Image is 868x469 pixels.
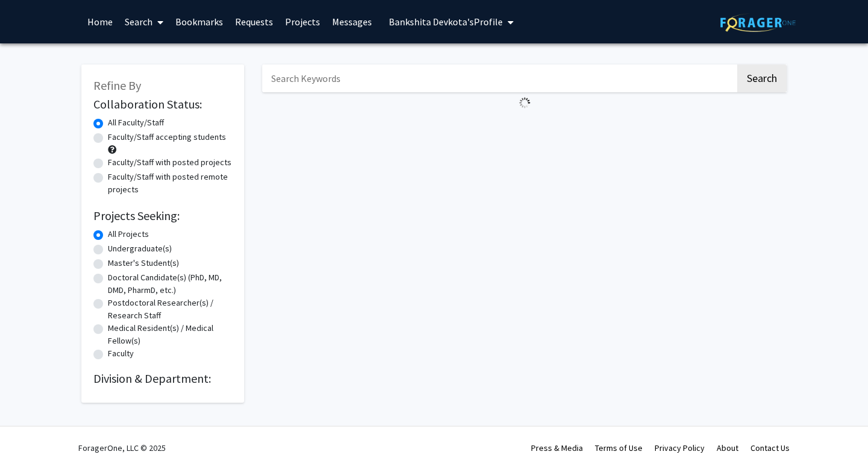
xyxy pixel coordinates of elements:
[737,65,787,92] button: Search
[720,13,796,32] img: ForagerOne Logo
[108,156,231,169] label: Faculty/Staff with posted projects
[108,171,232,196] label: Faculty/Staff with posted remote projects
[108,242,172,255] label: Undergraduate(s)
[108,116,164,129] label: All Faculty/Staff
[750,442,790,453] a: Contact Us
[108,271,232,297] label: Doctoral Candidate(s) (PhD, MD, DMD, PharmD, etc.)
[655,442,705,453] a: Privacy Policy
[262,65,735,92] input: Search Keywords
[279,1,326,43] a: Projects
[108,131,226,143] label: Faculty/Staff accepting students
[389,16,503,28] span: Bankshita Devkota's Profile
[108,257,179,269] label: Master's Student(s)
[81,1,119,43] a: Home
[108,228,149,241] label: All Projects
[229,1,279,43] a: Requests
[93,209,232,223] h2: Projects Seeking:
[169,1,229,43] a: Bookmarks
[93,371,232,386] h2: Division & Department:
[262,113,787,141] nav: Page navigation
[514,92,535,113] img: Loading
[119,1,169,43] a: Search
[595,442,643,453] a: Terms of Use
[717,442,738,453] a: About
[93,78,141,93] span: Refine By
[108,347,134,360] label: Faculty
[531,442,583,453] a: Press & Media
[93,97,232,112] h2: Collaboration Status:
[78,427,166,469] div: ForagerOne, LLC © 2025
[108,297,232,322] label: Postdoctoral Researcher(s) / Research Staff
[326,1,378,43] a: Messages
[108,322,232,347] label: Medical Resident(s) / Medical Fellow(s)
